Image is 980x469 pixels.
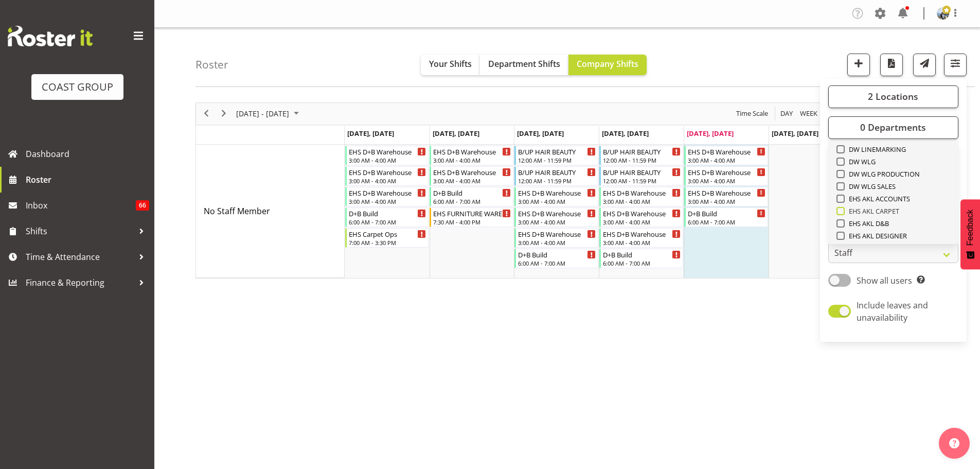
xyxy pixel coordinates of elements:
div: No Staff Member"s event - D+B Build Begin From Thursday, October 2, 2025 at 6:00:00 AM GMT+13:00 ... [599,249,683,268]
div: 6:00 AM - 7:00 AM [433,197,511,205]
button: Your Shifts [421,55,480,75]
button: Send a list of all shifts for the selected filtered period to all rostered employees. [913,54,936,76]
div: No Staff Member"s event - EHS Carpet Ops Begin From Monday, September 29, 2025 at 7:00:00 AM GMT+... [345,228,429,248]
div: 3:00 AM - 4:00 AM [603,197,681,205]
img: Rosterit website logo [8,26,93,46]
span: [DATE] - [DATE] [235,107,290,120]
button: 2 Locations [828,85,958,108]
span: [DATE], [DATE] [687,129,734,138]
span: DW LINEMARKING [845,145,906,153]
div: EHS D+B Warehouse [603,229,681,239]
div: Sep 29 - Oct 05, 2025 [233,103,305,125]
div: EHS D+B Warehouse [603,208,681,218]
span: EHS AKL CARPET [845,207,900,215]
h4: Roster [195,59,228,71]
div: B/UP HAIR BEAUTY [518,146,596,157]
span: Time Scale [735,107,769,120]
div: EHS D+B Warehouse [688,167,765,177]
div: EHS D+B Warehouse [349,146,426,157]
span: 2 Locations [868,90,918,102]
div: EHS D+B Warehouse [433,167,511,177]
div: 7:00 AM - 3:30 PM [349,238,426,247]
span: DW CHC SALES [845,133,895,141]
div: Timeline Week of October 3, 2025 [195,102,939,279]
table: Timeline Week of October 3, 2025 [345,145,938,278]
div: D+B Build [688,208,765,218]
button: Timeline Day [779,107,795,120]
div: EHS D+B Warehouse [603,187,681,198]
div: No Staff Member"s event - D+B Build Begin From Tuesday, September 30, 2025 at 6:00:00 AM GMT+13:0... [430,187,513,206]
span: Finance & Reporting [26,275,134,290]
img: brittany-taylorf7b938a58e78977fad4baecaf99ae47c.png [937,7,949,20]
span: Company Shifts [577,58,638,70]
div: 12:00 AM - 11:59 PM [518,156,596,164]
div: 6:00 AM - 7:00 AM [349,218,426,226]
div: next period [215,103,233,125]
div: No Staff Member"s event - EHS D+B Warehouse Begin From Thursday, October 2, 2025 at 3:00:00 AM GM... [599,207,683,227]
button: Next [217,107,231,120]
span: 66 [136,200,149,211]
div: No Staff Member"s event - EHS D+B Warehouse Begin From Thursday, October 2, 2025 at 3:00:00 AM GM... [599,187,683,206]
div: 6:00 AM - 7:00 AM [518,259,596,267]
div: No Staff Member"s event - EHS D+B Warehouse Begin From Monday, September 29, 2025 at 3:00:00 AM G... [345,166,429,186]
span: [DATE], [DATE] [602,129,649,138]
button: Timeline Week [798,107,819,120]
span: Shifts [26,223,134,239]
button: Add a new shift [847,54,870,76]
div: No Staff Member"s event - EHS D+B Warehouse Begin From Wednesday, October 1, 2025 at 3:00:00 AM G... [514,187,598,206]
span: [DATE], [DATE] [347,129,394,138]
div: No Staff Member"s event - EHS D+B Warehouse Begin From Friday, October 3, 2025 at 3:00:00 AM GMT+... [684,146,768,165]
div: D+B Build [433,187,511,198]
div: D+B Build [349,208,426,218]
div: 3:00 AM - 4:00 AM [349,177,426,185]
div: EHS D+B Warehouse [518,208,596,218]
div: No Staff Member"s event - D+B Build Begin From Wednesday, October 1, 2025 at 6:00:00 AM GMT+13:00... [514,249,598,268]
button: Feedback - Show survey [960,199,980,269]
div: 12:00 AM - 11:59 PM [603,177,681,185]
div: EHS D+B Warehouse [688,146,765,157]
span: [DATE], [DATE] [433,129,479,138]
div: EHS FURNITURE WAREHOUSE [433,208,511,218]
div: EHS D+B Warehouse [349,167,426,177]
div: 3:00 AM - 4:00 AM [349,197,426,205]
div: 7:30 AM - 4:00 PM [433,218,511,226]
button: Time Scale [735,107,770,120]
span: DW WLG PRODUCTION [845,170,920,178]
div: No Staff Member"s event - EHS D+B Warehouse Begin From Friday, October 3, 2025 at 3:00:00 AM GMT+... [684,187,768,206]
button: Previous [200,107,213,120]
div: 3:00 AM - 4:00 AM [433,156,511,164]
div: EHS D+B Warehouse [433,146,511,157]
div: COAST GROUP [42,79,113,95]
div: 3:00 AM - 4:00 AM [688,156,765,164]
button: Filter Shifts [944,54,967,76]
div: 12:00 AM - 11:59 PM [518,177,596,185]
div: 6:00 AM - 7:00 AM [688,218,765,226]
div: EHS Carpet Ops [349,229,426,239]
span: Feedback [966,210,975,246]
div: 3:00 AM - 4:00 AM [349,156,426,164]
button: Download a PDF of the roster according to the set date range. [880,54,903,76]
span: EHS AKL D&B [845,219,889,228]
div: No Staff Member"s event - EHS FURNITURE WAREHOUSE Begin From Tuesday, September 30, 2025 at 7:30:... [430,207,513,227]
div: EHS D+B Warehouse [688,187,765,198]
img: help-xxl-2.png [949,438,959,448]
div: 3:00 AM - 4:00 AM [433,177,511,185]
div: No Staff Member"s event - D+B Build Begin From Monday, September 29, 2025 at 6:00:00 AM GMT+13:00... [345,207,429,227]
span: Your Shifts [429,58,472,70]
span: 0 Departments [860,121,926,133]
button: October 2025 [235,107,304,120]
button: Company Shifts [568,55,647,75]
div: No Staff Member"s event - EHS D+B Warehouse Begin From Friday, October 3, 2025 at 3:00:00 AM GMT+... [684,166,768,186]
div: EHS D+B Warehouse [518,187,596,198]
span: Inbox [26,198,136,213]
div: 3:00 AM - 4:00 AM [518,197,596,205]
div: 6:00 AM - 7:00 AM [603,259,681,267]
div: EHS D+B Warehouse [349,187,426,198]
span: Show all users [857,275,912,286]
span: Dashboard [26,146,149,162]
span: Day [779,107,794,120]
div: No Staff Member"s event - B/UP HAIR BEAUTY Begin From Thursday, October 2, 2025 at 12:00:00 AM GM... [599,166,683,186]
div: D+B Build [518,249,596,259]
span: Roster [26,172,149,187]
div: D+B Build [603,249,681,259]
